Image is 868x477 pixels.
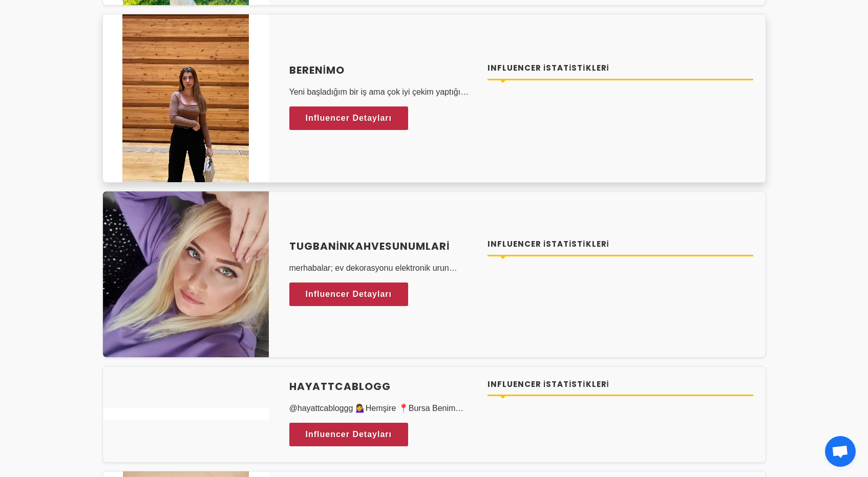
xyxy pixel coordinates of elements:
[306,427,392,442] span: Influencer Detayları
[488,62,753,74] h4: Influencer İstatistikleri
[289,106,409,130] a: Influencer Detayları
[289,238,476,254] a: tugbaninkahvesunumlari
[306,111,392,126] span: Influencer Detayları
[289,402,476,415] p: @hayattcabloggg 💁‍♀️Hemşire 📍Bursa Benim serüvenim💫 İndirimler| Düzen| Temizlik💫 Mağaza turları💫 ...
[289,283,409,306] a: Influencer Detayları
[289,423,409,446] a: Influencer Detayları
[289,62,476,78] a: Berenimo
[289,379,476,394] a: hayattcablogg
[289,86,476,98] p: Yeni başladığım bir iş ama çok iyi çekim yaptığımı düşünüyorum, influencerlık benim işim olacak :)
[289,262,476,274] p: merhabalar; ev dekorasyonu elektronik urun tanitimi sofra sunumu aksesuar kiyafet ayakkabi taniti...
[825,436,856,467] a: Açık sohbet
[488,379,753,391] h4: Influencer İstatistikleri
[306,287,392,302] span: Influencer Detayları
[488,238,753,250] h4: Influencer İstatistikleri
